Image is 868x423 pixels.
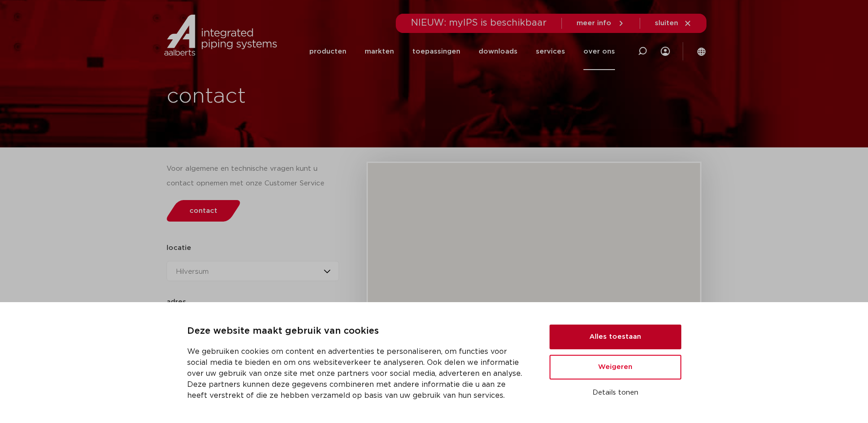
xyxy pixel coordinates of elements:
a: sluiten [655,19,692,27]
span: NIEUW: myIPS is beschikbaar [411,18,547,27]
a: toepassingen [412,33,460,70]
a: downloads [479,33,518,70]
h1: contact [167,82,468,111]
a: producten [309,33,346,70]
span: sluiten [655,20,678,27]
nav: Menu [309,33,615,70]
button: Weigeren [550,355,681,380]
button: Alles toestaan [550,325,681,349]
span: contact [189,207,217,214]
span: meer info [577,20,611,27]
strong: locatie [167,244,191,251]
a: over ons [583,33,615,70]
button: Details tonen [550,385,681,401]
a: services [536,33,565,70]
p: Deze website maakt gebruik van cookies [187,324,528,339]
span: Hilversum [176,268,209,275]
div: Voor algemene en technische vragen kunt u contact opnemen met onze Customer Service [167,162,340,191]
a: meer info [577,19,625,27]
div: my IPS [661,33,670,70]
p: We gebruiken cookies om content en advertenties te personaliseren, om functies voor social media ... [187,346,528,401]
a: contact [164,200,243,222]
a: markten [365,33,394,70]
